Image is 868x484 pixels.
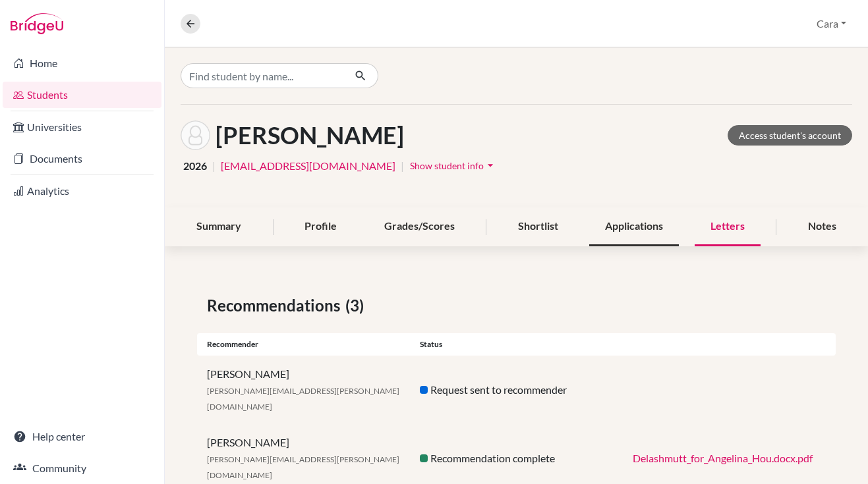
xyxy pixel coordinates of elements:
[11,13,63,34] img: Bridge-U
[181,63,344,88] input: Find student by name...
[410,450,623,466] div: Recommendation complete
[3,146,161,172] a: Documents
[410,382,623,398] div: Request sent to recommender
[289,207,353,246] div: Profile
[3,82,161,108] a: Students
[409,155,498,176] button: Show student infoarrow_drop_down
[792,207,852,246] div: Notes
[345,294,369,317] span: (3)
[197,338,410,350] div: Recommender
[197,366,410,414] div: [PERSON_NAME]
[3,50,161,76] a: Home
[633,452,813,464] a: Delashmutt_for_Angelina_Hou.docx.pdf
[181,121,210,150] img: Angelina Chiasing Hou Solis's avatar
[695,207,761,246] div: Letters
[197,435,410,482] div: [PERSON_NAME]
[3,114,161,140] a: Universities
[207,294,345,317] span: Recommendations
[3,178,161,204] a: Analytics
[728,125,852,146] a: Access student's account
[811,11,852,36] button: Cara
[589,207,679,246] div: Applications
[221,158,395,174] a: [EMAIL_ADDRESS][DOMAIN_NAME]
[207,454,399,480] span: [PERSON_NAME][EMAIL_ADDRESS][PERSON_NAME][DOMAIN_NAME]
[401,158,404,174] span: |
[216,121,404,149] h1: [PERSON_NAME]
[368,207,471,246] div: Grades/Scores
[3,455,161,481] a: Community
[502,207,574,246] div: Shortlist
[207,386,399,412] span: [PERSON_NAME][EMAIL_ADDRESS][PERSON_NAME][DOMAIN_NAME]
[181,207,257,246] div: Summary
[183,158,207,174] span: 2026
[484,159,497,172] i: arrow_drop_down
[410,338,623,350] div: Status
[3,423,161,450] a: Help center
[410,160,484,171] span: Show student info
[212,158,216,174] span: |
